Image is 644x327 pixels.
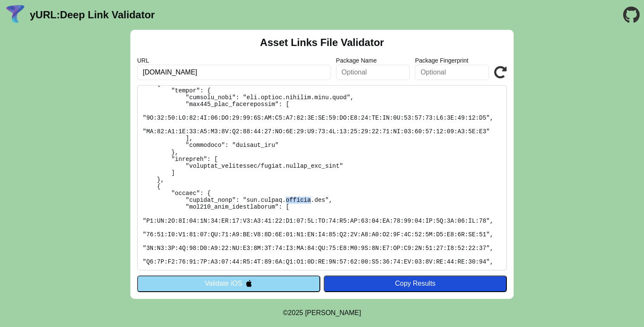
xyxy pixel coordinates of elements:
h2: Asset Links File Validator [260,37,384,49]
img: appleIcon.svg [245,280,253,287]
input: Optional [336,65,410,80]
footer: © [283,299,361,327]
button: Validate iOS [137,275,320,292]
input: Required [137,65,331,80]
input: Optional [415,65,489,80]
div: Copy Results [328,280,503,287]
label: Package Name [336,57,410,64]
img: yURL Logo [4,4,26,26]
pre: Lorem ipsu do: sitam://c.ad/.elit-seddo/eiusmodtem.inci Ut Laboreet: Dolo Magnaal-enim: [adminimv... [137,85,507,270]
span: 2025 [288,309,303,316]
a: yURL:Deep Link Validator [30,9,155,21]
a: Michael Ibragimchayev's Personal Site [305,309,361,316]
label: Package Fingerprint [415,57,489,64]
button: Copy Results [324,275,507,292]
label: URL [137,57,331,64]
